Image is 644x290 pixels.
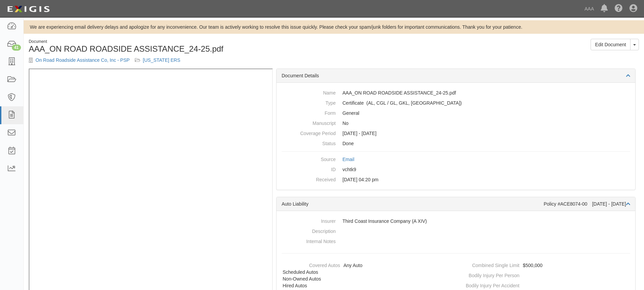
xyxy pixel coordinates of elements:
dt: Name [282,88,336,96]
div: Auto Liability [282,201,544,207]
dt: Coverage Period [282,128,336,137]
a: Edit Document [591,39,630,50]
dt: Manuscript [282,118,336,127]
div: Document [29,39,329,45]
img: logo-5460c22ac91f19d4615b14bd174203de0afe785f0fc80cf4dbbc73dc1793850b.png [5,3,52,15]
div: Document Details [277,69,635,83]
i: Help Center - Complianz [615,5,623,13]
a: On Road Roadside Assistance Co, Inc - PSP [35,57,130,63]
dt: Description [282,226,336,235]
dd: [DATE] - [DATE] [282,128,630,138]
dt: Combined Single Limit [459,260,520,269]
dt: Status [282,138,336,147]
div: Policy #ACE8074-00 [DATE] - [DATE] [544,201,630,207]
dd: $500,000 [459,260,633,270]
dt: Form [282,108,336,116]
dd: [DATE] 04:20 pm [282,175,630,185]
dt: ID [282,164,336,173]
dd: AAA_ON ROAD ROADSIDE ASSISTANCE_24-25.pdf [282,88,630,98]
a: Email [342,157,354,162]
div: We are experiencing email delivery delays and apologize for any inconvenience. Our team is active... [24,24,644,30]
dd: vchtk9 [282,164,630,175]
dt: Bodily Injury Per Person [459,270,520,279]
dt: Internal Notes [282,236,336,245]
h1: AAA_ON ROAD ROADSIDE ASSISTANCE_24-25.pdf [29,45,329,53]
dd: No [282,118,630,128]
a: [US_STATE] ERS [143,57,181,63]
dd: General [282,108,630,118]
dt: Received [282,175,336,183]
dt: Covered Autos [279,260,340,269]
dd: Auto Liability Commercial General Liability / Garage Liability Garage Keepers Liability On-Hook [282,98,630,108]
dd: Third Coast Insurance Company (A XIV) [282,216,630,226]
dt: Type [282,98,336,106]
a: AAA [581,2,597,16]
div: 41 [12,45,21,51]
dd: Done [282,138,630,149]
dt: Bodily Injury Per Accident [459,281,520,289]
dt: Insurer [282,216,336,225]
dt: Source [282,154,336,163]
